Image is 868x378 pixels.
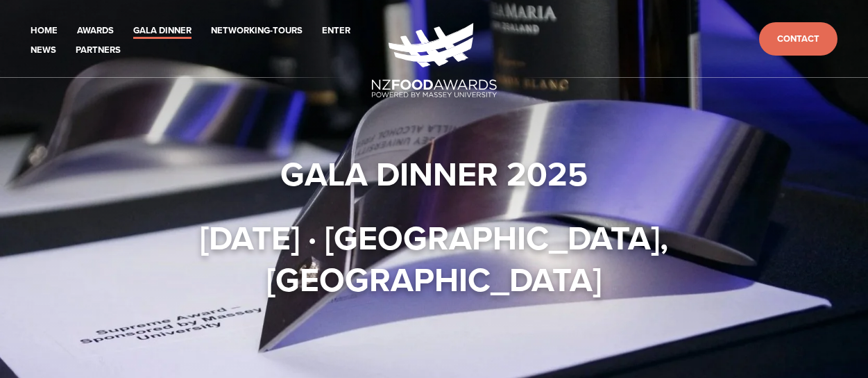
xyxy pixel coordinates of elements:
[31,23,58,39] a: Home
[322,23,350,39] a: Enter
[76,42,121,58] a: Partners
[77,23,114,39] a: Awards
[211,23,303,39] a: Networking-Tours
[44,153,824,195] h1: Gala Dinner 2025
[200,213,676,304] strong: [DATE] · [GEOGRAPHIC_DATA], [GEOGRAPHIC_DATA]
[133,23,192,39] a: Gala Dinner
[759,22,837,56] a: Contact
[31,42,56,58] a: News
